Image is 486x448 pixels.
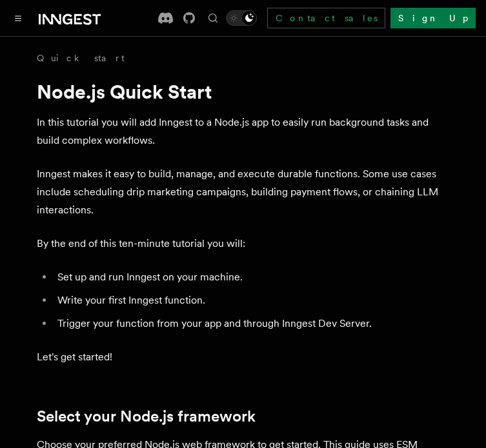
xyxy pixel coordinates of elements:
a: Select your Node.js framework [37,407,256,425]
button: Toggle dark mode [226,10,257,26]
button: Toggle navigation [10,10,26,26]
li: Set up and run Inngest on your machine. [54,268,450,286]
a: Sign Up [390,8,476,28]
a: Quick start [37,52,125,64]
p: In this tutorial you will add Inngest to a Node.js app to easily run background tasks and build c... [37,113,450,150]
p: Let's get started! [37,348,450,366]
button: Find something... [205,10,221,26]
h1: Node.js Quick Start [37,80,450,103]
p: Inngest makes it easy to build, manage, and execute durable functions. Some use cases include sch... [37,165,450,219]
li: Write your first Inngest function. [54,291,450,309]
p: By the end of this ten-minute tutorial you will: [37,235,450,253]
li: Trigger your function from your app and through Inngest Dev Server. [54,315,450,333]
a: Contact sales [267,8,385,28]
